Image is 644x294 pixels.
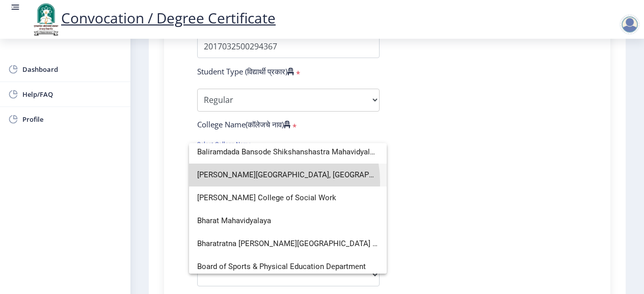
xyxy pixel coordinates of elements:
span: Bharatratna [PERSON_NAME][GEOGRAPHIC_DATA] of Engineering [197,232,379,255]
span: Bharat Mahavidyalaya [197,209,379,232]
span: [PERSON_NAME][GEOGRAPHIC_DATA], [GEOGRAPHIC_DATA] [197,164,379,186]
span: Board of Sports & Physical Education Department [197,255,379,278]
span: Baliramdada Bansode Shikshanshastra Mahavidyalaya [197,141,379,164]
span: [PERSON_NAME] College of Social Work [197,186,379,209]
